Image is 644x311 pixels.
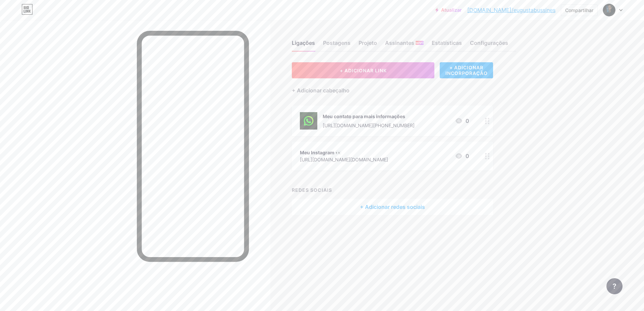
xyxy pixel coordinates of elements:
[323,123,415,128] font: [URL][DOMAIN_NAME][PHONE_NUMBER]
[467,6,555,14] a: [DOMAIN_NAME]/eugustabussines
[292,40,315,46] font: Ligações
[360,204,425,210] font: + Adicionar redes sociais
[467,7,555,13] font: [DOMAIN_NAME]/eugustabussines
[359,40,377,46] font: Projeto
[300,112,317,130] img: Me Chame Por Aqui!!
[385,40,414,46] font: Assinantes
[323,113,405,119] font: Meu contato para mais informações
[300,150,341,155] font: Meu Instagram 👀
[416,41,424,45] font: NOVO
[565,7,593,13] font: Compartilhar
[466,153,469,159] font: 0
[292,187,332,193] font: REDES SOCIAIS
[445,65,488,76] font: + ADICIONAR INCORPORAÇÃO
[292,87,350,94] font: + Adicionar cabeçalho
[292,62,434,78] button: + ADICIONAR LINK
[603,4,615,16] img: eugustabussines
[441,7,462,13] font: Atualizar
[323,40,351,46] font: Postagens
[300,157,388,162] font: [URL][DOMAIN_NAME][DOMAIN_NAME]
[470,40,508,46] font: Configurações
[340,68,387,73] font: + ADICIONAR LINK
[432,40,462,46] font: Estatísticas
[466,118,469,124] font: 0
